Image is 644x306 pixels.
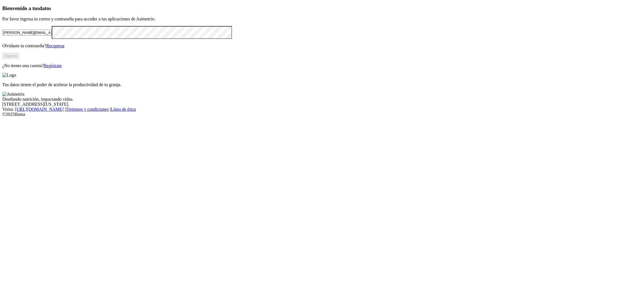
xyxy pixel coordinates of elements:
input: Tu correo [2,30,52,36]
p: Por favor ingresa tu correo y contraseña para acceder a tus aplicaciones de Asimetrix: [2,17,642,22]
a: [URL][DOMAIN_NAME] [15,107,64,112]
button: Ingresa [2,53,19,59]
div: Visita : | | [2,107,642,112]
p: Tus datos tienen el poder de acelerar la productividad de tu granja. [2,82,642,87]
a: Términos y condiciones [66,107,109,112]
img: Logo [2,73,16,78]
a: Línea de ética [111,107,136,112]
a: Recuperar [46,43,65,48]
img: Asimetrix [2,92,25,97]
div: © 2025 Iluma [2,112,642,117]
p: Olvidaste tu contraseña? [2,43,642,48]
div: [STREET_ADDRESS][US_STATE]. [2,102,642,107]
h3: Bienvenido a tus [2,5,642,11]
p: ¿No tienes una cuenta? [2,63,642,68]
a: Regístrate [44,63,62,68]
span: datos [39,5,51,11]
div: Diseñando nutrición, impactando vidas. [2,97,642,102]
